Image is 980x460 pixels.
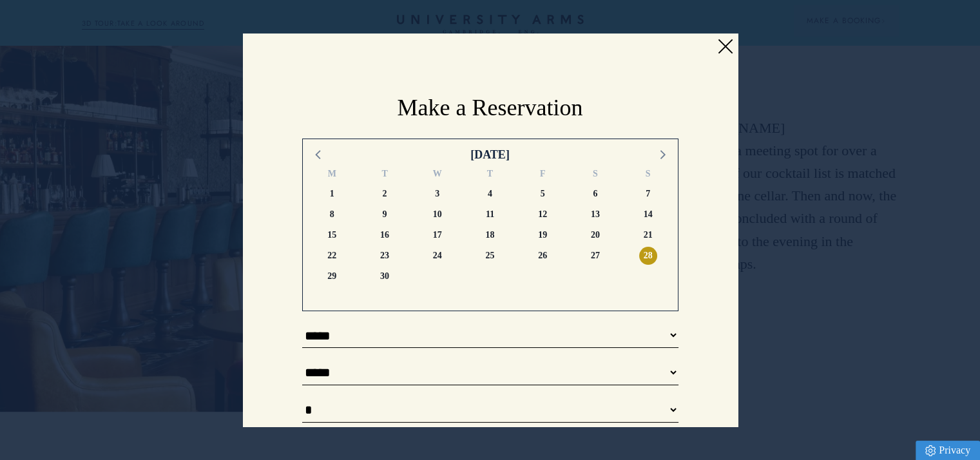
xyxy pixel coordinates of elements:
img: Privacy [925,445,936,456]
span: Wednesday 3 June 2026 [428,185,447,203]
span: Thursday 18 June 2026 [481,226,499,244]
span: Tuesday 9 June 2026 [376,206,394,224]
span: Tuesday 16 June 2026 [376,226,394,244]
span: Wednesday 17 June 2026 [428,226,447,244]
span: Sunday 28 June 2026 [639,247,657,265]
div: T [358,167,411,184]
div: W [411,167,464,184]
div: [DATE] [470,146,510,164]
span: Monday 15 June 2026 [323,226,341,244]
h2: Make a Reservation [302,93,678,124]
span: Sunday 21 June 2026 [639,226,657,244]
span: Saturday 27 June 2026 [586,247,604,265]
span: Sunday 14 June 2026 [639,206,657,224]
span: Wednesday 24 June 2026 [428,247,447,265]
span: Friday 5 June 2026 [533,185,552,203]
div: M [306,167,359,184]
div: S [622,167,675,184]
a: Privacy [916,441,980,460]
span: Tuesday 23 June 2026 [376,247,394,265]
span: Friday 26 June 2026 [533,247,552,265]
div: F [516,167,569,184]
span: Saturday 20 June 2026 [586,226,604,244]
span: Friday 19 June 2026 [533,226,552,244]
div: T [464,167,517,184]
span: Sunday 7 June 2026 [639,185,657,203]
span: Thursday 11 June 2026 [481,206,499,224]
span: Monday 22 June 2026 [323,247,341,265]
span: Friday 12 June 2026 [533,206,552,224]
div: S [569,167,622,184]
span: Monday 1 June 2026 [323,185,341,203]
span: Saturday 6 June 2026 [586,185,604,203]
a: Close [715,37,735,56]
span: Monday 29 June 2026 [323,267,341,285]
span: Saturday 13 June 2026 [586,206,604,224]
span: Tuesday 30 June 2026 [376,267,394,285]
span: Tuesday 2 June 2026 [376,185,394,203]
span: Thursday 4 June 2026 [481,185,499,203]
span: Monday 8 June 2026 [323,206,341,224]
span: Thursday 25 June 2026 [481,247,499,265]
span: Wednesday 10 June 2026 [428,206,447,224]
